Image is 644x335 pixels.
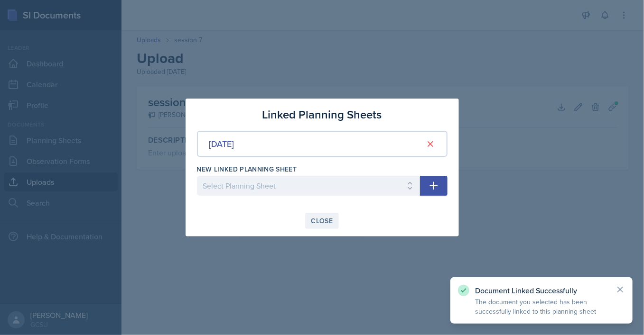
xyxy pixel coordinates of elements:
[262,106,382,123] h3: Linked Planning Sheets
[475,286,608,295] p: Document Linked Successfully
[475,297,608,316] p: The document you selected has been successfully linked to this planning sheet
[311,217,333,225] div: Close
[209,137,234,150] div: [DATE]
[305,213,339,229] button: Close
[197,164,297,174] label: New Linked Planning Sheet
